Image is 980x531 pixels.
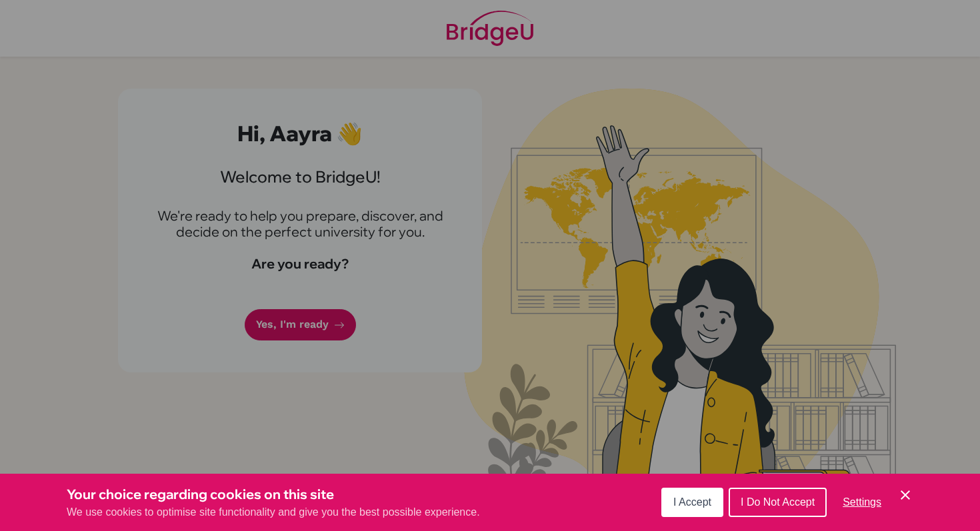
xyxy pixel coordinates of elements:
[67,504,480,520] p: We use cookies to optimise site functionality and give you the best possible experience.
[67,484,480,504] h3: Your choice regarding cookies on this site
[832,489,892,516] button: Settings
[741,496,815,508] span: I Do Not Accept
[661,488,723,517] button: I Accept
[673,496,711,508] span: I Accept
[897,487,913,503] button: Save and close
[843,496,881,508] span: Settings
[729,488,827,517] button: I Do Not Accept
